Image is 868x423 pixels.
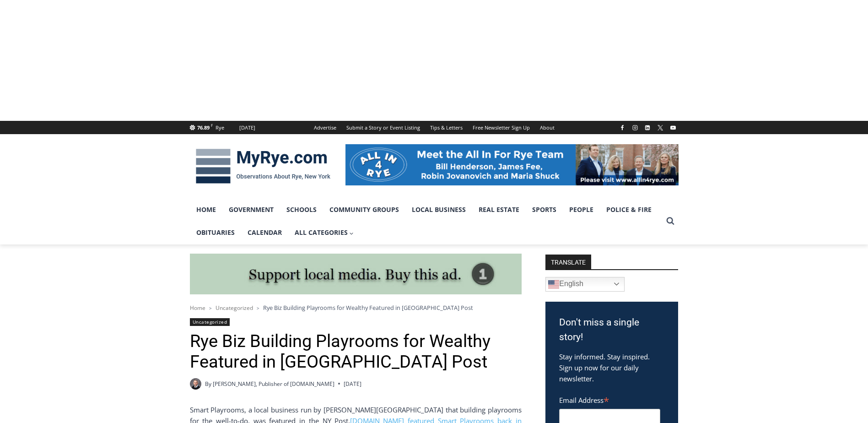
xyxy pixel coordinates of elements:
[559,391,660,407] label: Email Address
[257,305,259,311] span: >
[190,378,201,390] a: Author image
[535,121,560,134] a: About
[190,198,222,221] a: Home
[668,122,679,133] a: YouTube
[642,122,653,133] a: Linkedin
[617,122,628,133] a: Facebook
[655,122,666,133] a: X
[545,255,591,269] strong: TRANSLATE
[190,254,522,295] img: support local media, buy this ad
[468,121,535,134] a: Free Newsletter Sign Up
[425,121,468,134] a: Tips & Letters
[190,221,241,244] a: Obituaries
[241,221,288,244] a: Calendar
[205,380,211,388] span: By
[239,124,255,132] div: [DATE]
[213,380,334,388] a: [PERSON_NAME], Publisher of [DOMAIN_NAME]
[190,303,522,312] nav: Breadcrumbs
[209,305,212,311] span: >
[190,318,230,326] a: Uncategorized
[563,198,600,221] a: People
[345,144,679,185] img: All in for Rye
[600,198,658,221] a: Police & Fire
[405,198,472,221] a: Local Business
[630,122,641,133] a: Instagram
[309,121,341,134] a: Advertise
[662,213,679,229] button: View Search Form
[309,121,560,134] nav: Secondary Navigation
[216,304,253,312] a: Uncategorized
[344,380,361,388] time: [DATE]
[295,228,354,238] span: All Categories
[323,198,405,221] a: Community Groups
[545,277,625,292] a: English
[222,198,280,221] a: Government
[526,198,563,221] a: Sports
[211,123,213,128] span: F
[190,142,336,190] img: MyRye.com
[190,331,522,373] h1: Rye Biz Building Playrooms for Wealthy Featured in [GEOGRAPHIC_DATA] Post
[288,221,361,244] a: All Categories
[263,304,473,312] span: Rye Biz Building Playrooms for Wealthy Featured in [GEOGRAPHIC_DATA] Post
[559,315,664,344] h3: Don't miss a single story!
[548,279,559,290] img: en
[190,198,662,244] nav: Primary Navigation
[472,198,526,221] a: Real Estate
[559,351,664,384] p: Stay informed. Stay inspired. Sign up now for our daily newsletter.
[197,124,210,131] span: 76.89
[190,304,205,312] a: Home
[280,198,323,221] a: Schools
[216,124,224,132] div: Rye
[341,121,425,134] a: Submit a Story or Event Listing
